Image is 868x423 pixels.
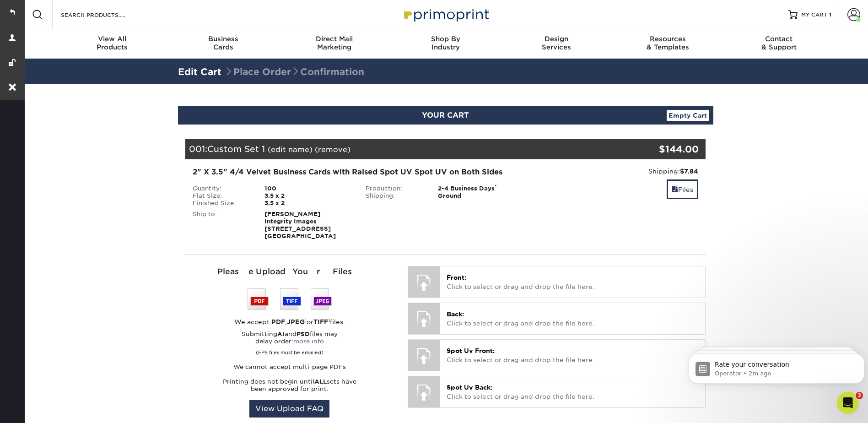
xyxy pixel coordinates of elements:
[315,145,350,154] a: (remove)
[447,309,699,328] p: Click to select or drag and drop the file here.
[207,144,265,154] span: Custom Set 1
[612,29,723,59] a: Resources& Templates
[447,346,699,365] p: Click to select or drag and drop the file here.
[680,168,698,175] strong: $7.84
[57,35,168,43] span: View All
[256,345,323,356] small: (EPS files must be emailed)
[447,274,466,281] span: Front:
[667,110,709,121] a: Empty Cart
[619,142,699,156] div: $144.00
[314,378,327,385] strong: ALL
[390,29,501,59] a: Shop ByIndustry
[57,29,168,59] a: View AllProducts
[723,35,835,51] div: & Support
[279,35,390,51] div: Marketing
[829,11,831,18] span: 1
[293,338,324,345] a: more info
[258,192,359,200] div: 3.5 x 2
[667,179,698,199] a: Files
[185,266,394,278] div: Please Upload Your Files
[447,383,699,401] p: Click to select or drag and drop the file here.
[279,29,390,59] a: Direct MailMarketing
[431,185,532,192] div: 2-4 Business Days
[612,35,723,43] span: Resources
[258,185,359,192] div: 100
[612,35,723,51] div: & Templates
[185,139,619,159] div: 001:
[185,378,394,393] p: Printing does not begin until sets have been approved for print.
[185,363,394,371] p: We cannot accept multi-page PDFs
[390,35,501,43] span: Shop By
[271,318,285,325] strong: PDF
[186,185,258,192] div: Quantity:
[400,5,491,24] img: Primoprint
[277,331,285,337] strong: AI
[2,395,78,420] iframe: Google Customer Reviews
[167,35,279,43] span: Business
[539,167,699,176] div: Shipping:
[185,331,394,356] p: Submitting and files may delay order:
[178,66,221,77] a: Edit Cart
[501,35,612,51] div: Services
[186,192,258,200] div: Flat Size:
[185,317,394,326] div: We accept: , or files.
[447,273,699,292] p: Click to select or drag and drop the file here.
[297,331,310,337] strong: PSD
[723,35,835,43] span: Contact
[685,334,868,398] iframe: Intercom notifications message
[268,145,313,154] a: (edit name)
[801,11,827,19] span: MY CART
[57,35,168,51] div: Products
[328,317,330,323] sup: 1
[279,35,390,43] span: Direct Mail
[856,392,863,399] span: 3
[60,9,149,20] input: SEARCH PRODUCTS.....
[193,167,525,178] div: 2" X 3.5" 4/4 Velvet Business Cards with Raised Spot UV Spot UV on Both Sides
[224,66,364,77] span: Place Order Confirmation
[501,29,612,59] a: DesignServices
[422,111,469,119] span: YOUR CART
[264,211,336,239] strong: [PERSON_NAME] Integrity Images [STREET_ADDRESS] [GEOGRAPHIC_DATA]
[167,35,279,51] div: Cards
[390,35,501,51] div: Industry
[313,318,328,325] strong: TIFF
[167,29,279,59] a: BusinessCards
[447,347,495,354] span: Spot Uv Front:
[447,384,492,391] span: Spot Uv Back:
[186,211,258,240] div: Ship to:
[359,185,431,192] div: Production:
[305,317,307,323] sup: 1
[447,310,464,318] span: Back:
[359,192,431,200] div: Shipping:
[501,35,612,43] span: Design
[837,392,859,414] iframe: Intercom live chat
[258,200,359,207] div: 3.5 x 2
[287,318,305,325] strong: JPEG
[249,400,329,418] a: View Upload FAQ
[672,186,678,193] span: files
[723,29,835,59] a: Contact& Support
[248,288,332,310] img: We accept: PSD, TIFF, or JPEG (JPG)
[186,200,258,207] div: Finished Size:
[431,192,532,200] div: Ground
